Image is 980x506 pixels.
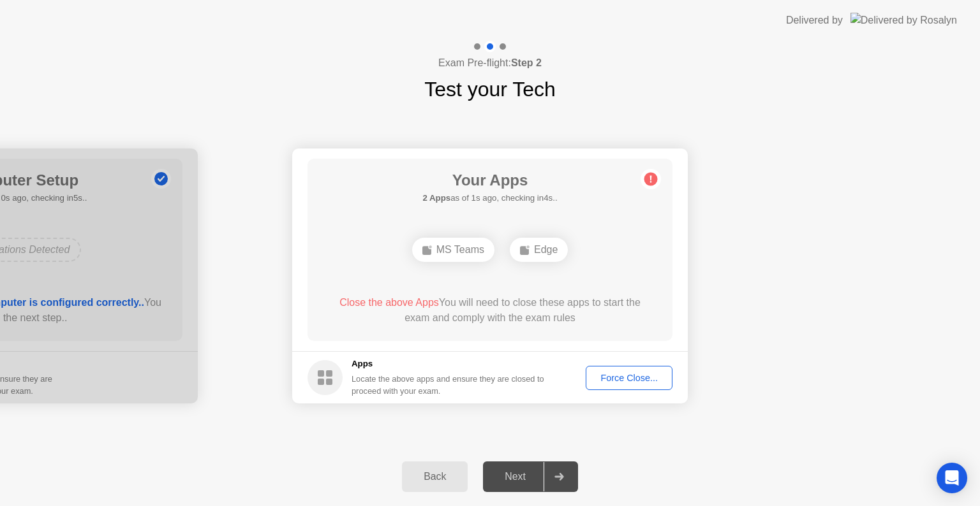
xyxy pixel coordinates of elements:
b: 2 Apps [422,193,450,203]
b: Step 2 [511,57,542,68]
h4: Exam Pre-flight: [438,55,542,71]
button: Back [402,461,468,492]
div: MS Teams [412,238,494,262]
h1: Test your Tech [424,74,556,105]
button: Force Close... [586,366,672,390]
span: Close the above Apps [339,297,439,308]
h5: as of 1s ago, checking in4s.. [422,192,557,205]
div: Open Intercom Messenger [937,463,967,493]
div: You will need to close these apps to start the exam and comply with the exam rules [326,295,655,326]
div: Locate the above apps and ensure they are closed to proceed with your exam. [352,373,545,397]
div: Edge [510,238,568,262]
div: Delivered by [786,13,843,28]
h5: Apps [352,358,545,370]
div: Next [487,471,544,482]
div: Force Close... [590,373,668,383]
button: Next [483,461,578,492]
div: Back [406,471,464,482]
img: Delivered by Rosalyn [850,13,957,27]
h1: Your Apps [422,169,557,192]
